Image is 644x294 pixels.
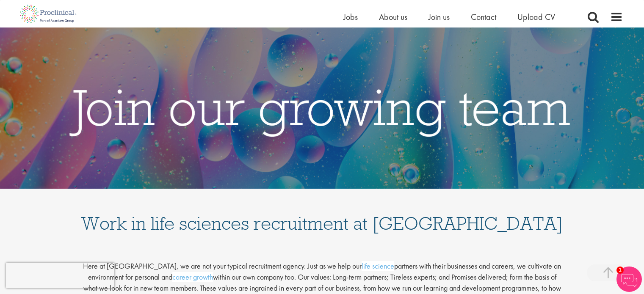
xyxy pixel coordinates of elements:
[616,267,624,274] span: 1
[362,261,394,271] a: life science
[379,11,407,22] a: About us
[616,267,642,292] img: Chatbot
[172,272,213,282] a: career growth
[517,11,555,22] a: Upload CV
[6,263,114,288] iframe: reCAPTCHA
[471,11,496,22] a: Contact
[81,197,564,233] h1: Work in life sciences recruitment at [GEOGRAPHIC_DATA]
[428,11,450,22] a: Join us
[343,11,358,22] a: Jobs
